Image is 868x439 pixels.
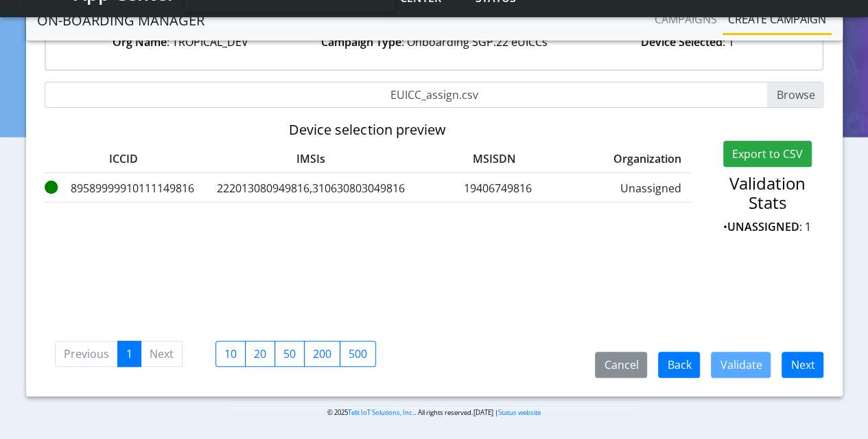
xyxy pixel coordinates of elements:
[208,150,414,167] label: IMSIs
[561,34,814,50] div: : 1
[583,180,720,196] label: Unassigned
[208,180,414,196] label: 222013080949816,310630803049816
[711,352,771,378] button: Validate
[304,341,340,367] label: 200
[117,341,141,367] a: 1
[45,180,202,196] label: 89589999910111149816
[419,150,550,167] label: MSISDN
[274,341,305,367] label: 50
[723,141,812,167] button: Export to CSV
[711,174,823,214] h4: Validation Stats
[215,341,246,367] label: 10
[727,219,799,234] strong: UNASSIGNED
[45,122,690,138] h5: Device selection preview
[37,7,204,34] a: On-Boarding Manager
[307,34,561,50] div: : Onboarding SGP.22 eUICCs
[419,180,577,196] label: 19406749816
[782,352,823,378] button: Next
[658,352,700,378] button: Back
[113,34,167,49] strong: Org Name
[340,341,376,367] label: 500
[649,5,723,33] a: Campaigns
[498,408,541,417] a: Status website
[245,341,275,367] label: 20
[711,218,823,235] p: • : 1
[348,408,414,417] a: Telit IoT Solutions, Inc.
[227,407,641,418] p: © 2025 . All rights reserved.[DATE] |
[723,5,832,33] a: Create campaign
[555,150,692,167] label: Organization
[595,352,647,378] button: Cancel
[45,150,202,167] label: ICCID
[54,34,307,50] div: : TROPICAL_DEV
[641,34,723,49] strong: Device Selected
[320,34,401,49] strong: Campaign Type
